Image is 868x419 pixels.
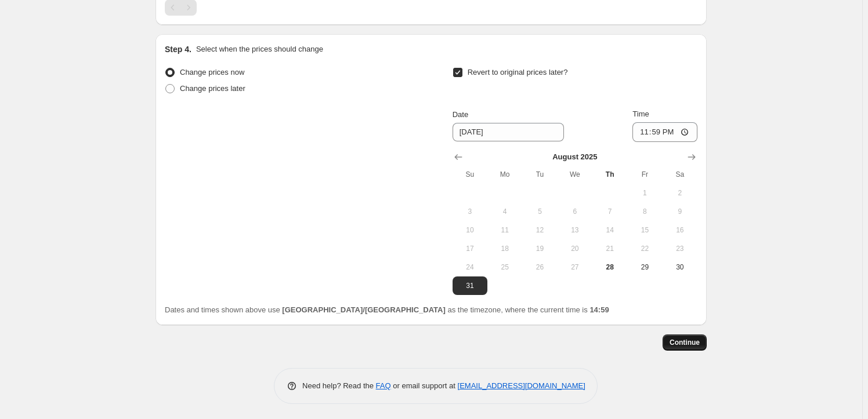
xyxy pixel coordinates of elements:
span: 11 [492,225,518,235]
button: Monday August 11 2025 [487,221,522,239]
span: Need help? Read the [302,381,376,390]
span: 22 [632,244,657,253]
span: 16 [667,225,693,235]
b: 14:59 [589,305,609,314]
span: 3 [457,207,483,216]
p: Select when the prices should change [196,43,323,55]
span: Date [453,110,468,119]
th: Saturday [663,165,697,184]
span: Tu [527,170,552,179]
span: 9 [667,207,693,216]
button: Continue [663,334,707,351]
span: Dates and times shown above use as the timezone, where the current time is [165,305,609,314]
button: Tuesday August 5 2025 [522,202,557,221]
span: 13 [562,225,588,235]
button: Sunday August 3 2025 [453,202,487,221]
span: 1 [632,188,657,198]
span: 19 [527,244,552,253]
span: 12 [527,225,552,235]
button: Wednesday August 20 2025 [558,239,592,258]
button: Friday August 22 2025 [627,239,662,258]
button: Show next month, September 2025 [683,149,700,165]
span: Th [597,170,623,179]
span: Su [457,170,483,179]
span: 2 [667,188,693,198]
span: 20 [562,244,588,253]
span: Fr [632,170,657,179]
button: Friday August 1 2025 [627,184,662,202]
th: Tuesday [522,165,557,184]
span: Sa [667,170,693,179]
span: 28 [597,263,623,272]
span: Continue [670,338,700,347]
button: Thursday August 21 2025 [592,239,627,258]
th: Wednesday [558,165,592,184]
span: 8 [632,207,657,216]
th: Sunday [453,165,487,184]
input: 12:00 [632,122,697,142]
button: Wednesday August 27 2025 [558,258,592,276]
button: Today Thursday August 28 2025 [592,258,627,276]
button: Sunday August 17 2025 [453,239,487,258]
button: Sunday August 31 2025 [453,276,487,295]
span: 4 [492,207,518,216]
span: We [562,170,588,179]
span: 17 [457,244,483,253]
span: 5 [527,207,552,216]
button: Tuesday August 26 2025 [522,258,557,276]
button: Friday August 29 2025 [627,258,662,276]
button: Saturday August 2 2025 [663,184,697,202]
span: 15 [632,225,657,235]
button: Friday August 8 2025 [627,202,662,221]
button: Saturday August 23 2025 [663,239,697,258]
span: 24 [457,263,483,272]
span: 7 [597,207,623,216]
button: Tuesday August 19 2025 [522,239,557,258]
span: Change prices later [180,84,245,93]
button: Sunday August 24 2025 [453,258,487,276]
button: Saturday August 30 2025 [663,258,697,276]
span: 6 [562,207,588,216]
b: [GEOGRAPHIC_DATA]/[GEOGRAPHIC_DATA] [282,305,445,314]
th: Friday [627,165,662,184]
button: Saturday August 16 2025 [663,221,697,239]
button: Friday August 15 2025 [627,221,662,239]
span: 31 [457,281,483,290]
button: Wednesday August 6 2025 [558,202,592,221]
h2: Step 4. [165,43,191,55]
button: Show previous month, July 2025 [450,149,466,165]
span: 18 [492,244,518,253]
button: Sunday August 10 2025 [453,221,487,239]
span: 10 [457,225,483,235]
span: or email support at [391,381,458,390]
button: Monday August 18 2025 [487,239,522,258]
a: [EMAIL_ADDRESS][DOMAIN_NAME] [458,381,585,390]
span: 27 [562,263,588,272]
button: Saturday August 9 2025 [663,202,697,221]
span: Time [632,110,649,118]
span: 25 [492,263,518,272]
span: 21 [597,244,623,253]
button: Thursday August 14 2025 [592,221,627,239]
button: Tuesday August 12 2025 [522,221,557,239]
span: 30 [667,263,693,272]
span: Revert to original prices later? [468,68,568,76]
span: 23 [667,244,693,253]
span: Mo [492,170,518,179]
button: Thursday August 7 2025 [592,202,627,221]
th: Monday [487,165,522,184]
a: FAQ [376,381,391,390]
th: Thursday [592,165,627,184]
button: Wednesday August 13 2025 [558,221,592,239]
span: 29 [632,263,657,272]
span: Change prices now [180,68,244,76]
span: 14 [597,225,623,235]
button: Monday August 4 2025 [487,202,522,221]
button: Monday August 25 2025 [487,258,522,276]
span: 26 [527,263,552,272]
input: 8/28/2025 [453,123,564,141]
